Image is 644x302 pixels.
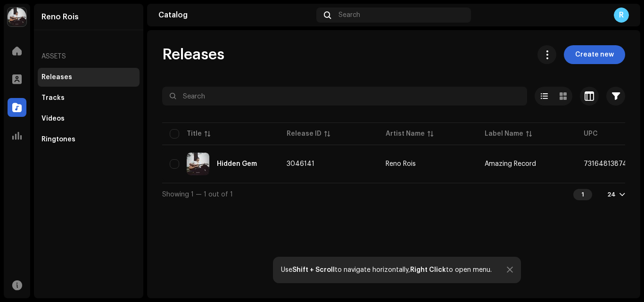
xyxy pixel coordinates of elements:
div: Releases [41,73,72,81]
re-m-nav-item: Tracks [38,89,140,107]
span: Showing 1 — 1 out of 1 [162,191,233,198]
re-m-nav-item: Ringtones [38,130,140,149]
span: Reno Rois [386,161,470,167]
div: 1 [573,189,592,200]
span: 7316481387442 [584,161,636,167]
div: Title [187,129,202,139]
span: Create new [575,45,614,64]
div: Catalog [158,11,313,19]
span: Search [339,11,360,19]
input: Search [162,87,527,106]
button: Create new [564,45,625,64]
span: 3046141 [287,161,314,167]
div: Use to navigate horizontally, to open menu. [281,266,492,274]
re-m-nav-item: Releases [38,68,140,87]
strong: Shift + Scroll [292,267,335,273]
div: Release ID [287,129,322,139]
re-a-nav-header: Assets [38,45,140,68]
img: 9cdb4f80-8bf8-4724-a477-59c94c885eae [8,8,26,26]
div: 24 [607,191,616,198]
div: R [614,8,629,23]
img: 7d1d87e5-074a-4400-87dd-631854d7907a [187,153,209,175]
div: Artist Name [386,129,425,139]
span: Releases [162,45,224,64]
div: Ringtones [41,136,75,143]
div: Hidden Gem [217,161,257,167]
strong: Right Click [410,267,446,273]
re-m-nav-item: Videos [38,109,140,128]
div: Label Name [485,129,523,139]
div: Videos [41,115,65,122]
span: Amazing Record [485,161,536,167]
div: Tracks [41,94,65,102]
div: Reno Rois [386,161,416,167]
